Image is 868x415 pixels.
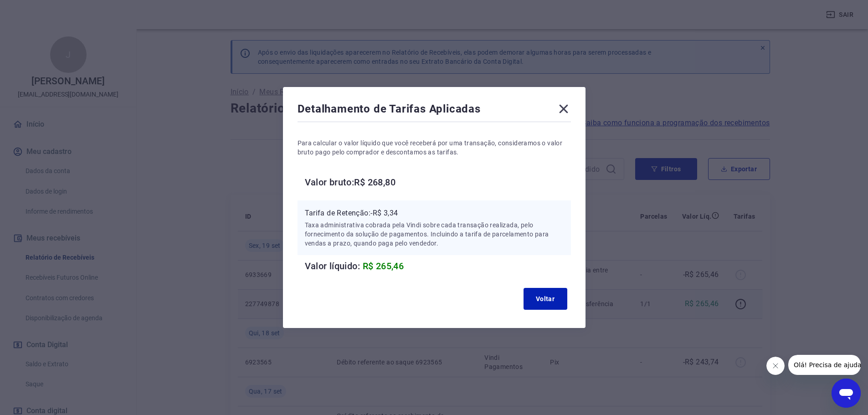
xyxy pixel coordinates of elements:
button: Voltar [524,288,567,310]
p: Tarifa de Retenção: -R$ 3,34 [305,208,564,219]
h6: Valor bruto: R$ 268,80 [305,175,571,190]
span: R$ 265,46 [363,261,404,272]
iframe: Fechar mensagem [766,357,785,375]
p: Para calcular o valor líquido que você receberá por uma transação, consideramos o valor bruto pag... [298,138,571,157]
h6: Valor líquido: [305,259,571,273]
iframe: Mensagem da empresa [788,355,861,375]
div: Detalhamento de Tarifas Aplicadas [298,102,571,120]
p: Taxa administrativa cobrada pela Vindi sobre cada transação realizada, pelo fornecimento da soluç... [305,220,564,248]
span: Olá! Precisa de ajuda? [5,6,77,14]
iframe: Botão para abrir a janela de mensagens [832,379,861,408]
